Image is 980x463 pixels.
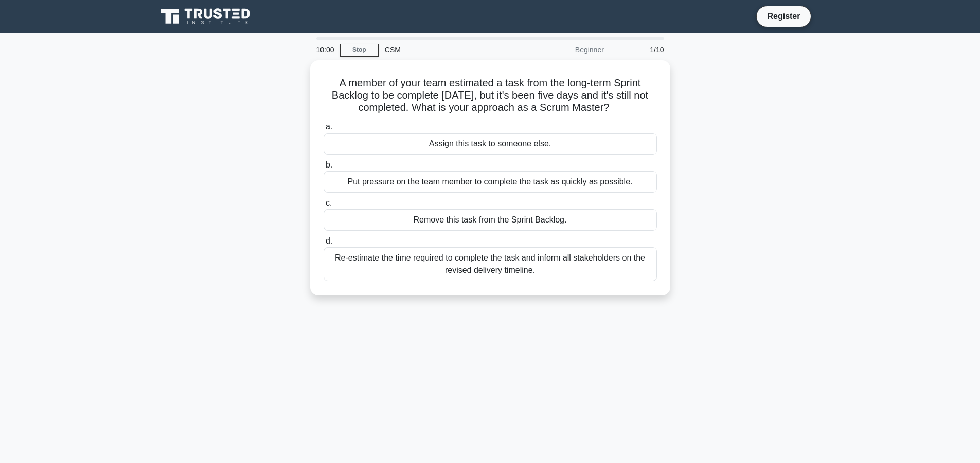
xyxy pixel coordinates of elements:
[324,171,657,193] div: Put pressure on the team member to complete the task as quickly as possible.
[610,40,670,60] div: 1/10
[324,247,657,281] div: Re-estimate the time required to complete the task and inform all stakeholders on the revised del...
[761,10,806,23] a: Register
[326,198,332,207] span: c.
[326,236,332,245] span: d.
[520,40,610,60] div: Beginner
[323,77,658,115] h5: A member of your team estimated a task from the long-term Sprint Backlog to be complete [DATE], b...
[326,122,332,131] span: a.
[379,40,520,60] div: CSM
[324,133,657,155] div: Assign this task to someone else.
[324,209,657,231] div: Remove this task from the Sprint Backlog.
[310,40,340,60] div: 10:00
[340,44,379,57] a: Stop
[326,160,332,169] span: b.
